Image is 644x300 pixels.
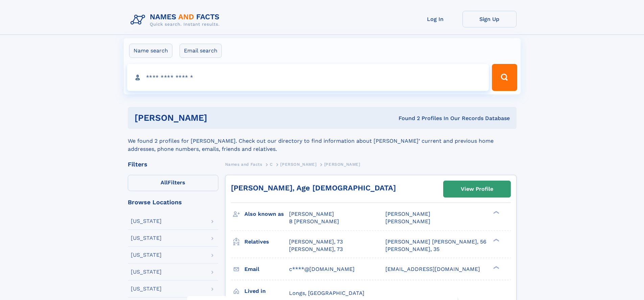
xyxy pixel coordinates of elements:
h3: Email [244,263,289,275]
div: [US_STATE] [131,269,162,275]
h3: Also known as [244,208,289,220]
span: [PERSON_NAME] [280,162,316,167]
div: [US_STATE] [131,252,162,258]
span: C [270,162,273,167]
div: ❯ [492,265,500,270]
a: [PERSON_NAME] [PERSON_NAME], 56 [385,238,486,246]
h3: Lived in [244,285,289,297]
span: Longs, [GEOGRAPHIC_DATA] [289,290,364,296]
div: Filters [128,161,218,167]
div: [US_STATE] [131,218,162,224]
a: Names and Facts [225,160,262,168]
div: Found 2 Profiles In Our Records Database [303,115,510,122]
a: Sign Up [462,11,517,27]
a: [PERSON_NAME], 35 [385,246,439,253]
div: We found 2 profiles for [PERSON_NAME]. Check out our directory to find information about [PERSON_... [128,129,517,153]
button: Search Button [492,64,517,91]
div: Browse Locations [128,199,218,205]
span: [PERSON_NAME] [385,218,430,225]
a: [PERSON_NAME], Age [DEMOGRAPHIC_DATA] [231,184,396,192]
span: All [161,179,168,186]
div: ❯ [492,210,500,215]
label: Filters [128,175,218,191]
a: Log In [408,11,462,27]
span: [EMAIL_ADDRESS][DOMAIN_NAME] [385,266,480,272]
div: ❯ [492,238,500,242]
a: View Profile [444,181,510,197]
span: B [PERSON_NAME] [289,218,339,225]
h1: [PERSON_NAME] [135,114,303,122]
span: [PERSON_NAME] [324,162,360,167]
div: [US_STATE] [131,235,162,241]
h3: Relatives [244,236,289,248]
input: search input [127,64,489,91]
span: [PERSON_NAME] [289,211,334,217]
a: C [270,160,273,168]
img: Logo Names and Facts [128,11,225,29]
a: [PERSON_NAME], 73 [289,238,343,246]
a: [PERSON_NAME], 73 [289,246,343,253]
span: [PERSON_NAME] [385,211,430,217]
div: View Profile [461,181,493,197]
label: Name search [129,44,172,58]
a: [PERSON_NAME] [280,160,316,168]
label: Email search [180,44,222,58]
div: [US_STATE] [131,286,162,292]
